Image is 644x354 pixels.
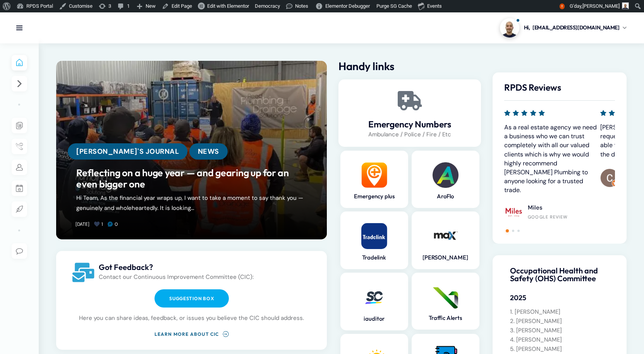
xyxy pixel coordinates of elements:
[500,18,627,38] a: Profile picture of Cristian CHi,[EMAIL_ADDRESS][DOMAIN_NAME]
[76,167,307,189] a: Reflecting on a huge year — and gearing up for an even bigger one
[74,313,309,323] p: Here you can share ideas, feedback, or issues you believe the CIC should address.
[344,192,404,200] a: Emergency plus
[155,331,219,337] span: Learn more about CIC
[506,229,509,232] span: Go to slide 1
[99,262,153,272] span: Got Feedback?
[155,330,229,338] a: Learn more about CIC
[344,254,404,261] a: Tradelink
[94,221,108,228] a: 1
[416,192,476,200] a: AroFlo
[338,61,481,72] h2: Handy links
[68,143,187,160] a: [PERSON_NAME]'s Journal
[416,254,476,261] a: [PERSON_NAME]
[99,272,309,282] p: Contact our Continuous Improvement Committee (CIC):
[532,24,619,32] span: [EMAIL_ADDRESS][DOMAIN_NAME]
[600,169,619,187] img: Chao Ping Huang
[416,314,476,322] a: Traffic Alerts
[504,123,600,195] p: As a real estate agency we need a business who we can trust completely with all our valued client...
[169,296,214,301] span: Suggestion box
[108,221,123,228] a: 0
[512,230,514,232] span: Go to slide 2
[560,3,565,9] span: !
[155,289,229,308] a: Suggestion box
[207,3,249,9] span: Edit with Elementor
[115,221,118,227] span: 0
[346,130,473,139] p: Ambulance / Police / Fire / Etc
[582,3,620,9] span: [PERSON_NAME]
[510,293,609,302] h5: 2025
[346,119,473,130] a: Emergency Numbers
[400,91,419,110] a: Emergency Numbers
[510,307,609,354] p: 1. [PERSON_NAME] 2. [PERSON_NAME] 3. [PERSON_NAME] 4. [PERSON_NAME] 5. [PERSON_NAME]
[101,221,103,227] span: 1
[76,221,89,227] a: [DATE]
[344,315,404,323] a: iauditor
[504,82,561,93] span: RPDS Reviews
[517,230,520,232] span: Go to slide 3
[510,267,609,282] h4: Occupational Health and Safety (OHS) Committee
[504,203,523,221] img: Miles
[524,24,530,32] span: Hi,
[189,143,228,160] a: News
[528,214,568,220] div: Google Review
[528,204,568,212] h4: Miles
[500,18,519,38] img: Profile picture of Cristian C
